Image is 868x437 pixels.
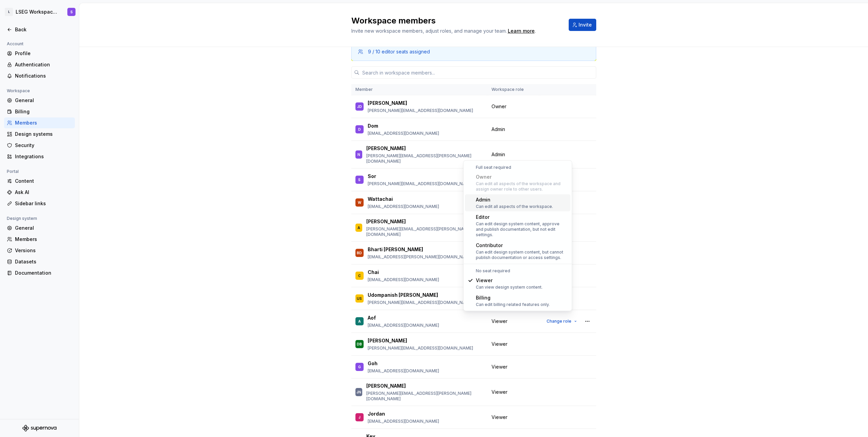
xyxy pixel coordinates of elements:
[368,246,423,253] p: Bharti [PERSON_NAME]
[547,319,571,324] span: Change role
[357,224,360,231] div: A
[368,277,439,282] p: [EMAIL_ADDRESS][DOMAIN_NAME]
[368,419,439,424] p: [EMAIL_ADDRESS][DOMAIN_NAME]
[368,360,378,367] p: Goh
[465,268,570,274] div: No seat required
[351,28,507,34] span: Invite new workspace members, adjust roles, and manage your team.
[579,21,592,28] span: Invite
[4,214,40,223] div: Design system
[15,119,72,126] div: Members
[358,176,361,183] div: S
[368,368,439,374] p: [EMAIL_ADDRESS][DOMAIN_NAME]
[368,108,473,113] p: [PERSON_NAME][EMAIL_ADDRESS][DOMAIN_NAME]
[358,126,361,133] div: D
[491,363,507,370] span: Viewer
[491,103,506,110] span: Owner
[15,200,72,207] div: Sidebar links
[368,204,439,209] p: [EMAIL_ADDRESS][DOMAIN_NAME]
[491,151,505,158] span: Admin
[15,153,72,160] div: Integrations
[4,167,21,176] div: Portal
[15,225,72,231] div: General
[15,72,72,79] div: Notifications
[4,140,75,151] a: Security
[360,66,596,79] input: Search in workspace members...
[491,341,507,347] span: Viewer
[15,26,72,33] div: Back
[357,295,362,302] div: US
[15,131,72,137] div: Design systems
[1,4,78,19] button: LLSEG Workspace Design SystemS
[351,15,561,26] h2: Workspace members
[15,236,72,243] div: Members
[358,272,361,279] div: C
[15,50,72,57] div: Profile
[368,196,393,203] p: Wattachai
[358,363,361,370] div: G
[368,345,473,351] p: [PERSON_NAME][EMAIL_ADDRESS][DOMAIN_NAME]
[356,389,361,395] div: JN
[368,314,376,321] p: Aof
[476,242,568,249] div: Contributor
[476,181,568,192] div: Can edit all aspects of the workspace and assign owner role to other users.
[4,87,33,95] div: Workspace
[366,153,483,164] p: [PERSON_NAME][EMAIL_ADDRESS][PERSON_NAME][DOMAIN_NAME]
[15,247,72,254] div: Versions
[4,245,75,256] a: Versions
[357,341,362,347] div: DB
[476,294,550,301] div: Billing
[15,97,72,104] div: General
[366,391,483,402] p: [PERSON_NAME][EMAIL_ADDRESS][PERSON_NAME][DOMAIN_NAME]
[22,425,56,432] svg: Supernova Logo
[4,176,75,187] a: Content
[4,268,75,278] a: Documentation
[491,126,505,133] span: Admin
[4,223,75,233] a: General
[4,198,75,209] a: Sidebar links
[368,173,376,180] p: Sor
[15,108,72,115] div: Billing
[366,226,483,237] p: [PERSON_NAME][EMAIL_ADDRESS][PERSON_NAME][DOMAIN_NAME]
[491,389,507,395] span: Viewer
[544,317,580,326] button: Change role
[15,258,72,265] div: Datasets
[476,285,542,290] div: Can view design system content.
[4,95,75,106] a: General
[476,249,568,260] div: Can edit design system content, but cannot publish documentation or access settings.
[366,145,406,152] p: [PERSON_NAME]
[15,270,72,276] div: Documentation
[4,151,75,162] a: Integrations
[357,249,362,256] div: BD
[368,323,439,328] p: [EMAIL_ADDRESS][DOMAIN_NAME]
[358,199,361,206] div: W
[366,383,406,389] p: [PERSON_NAME]
[5,8,13,16] div: L
[464,161,572,311] div: Suggestions
[70,9,73,15] div: S
[358,414,361,421] div: J
[476,214,568,221] div: Editor
[476,204,553,209] div: Can edit all aspects of the workspace.
[16,9,59,15] div: LSEG Workspace Design System
[476,277,542,284] div: Viewer
[15,178,72,184] div: Content
[4,24,75,35] a: Back
[476,221,568,238] div: Can edit design system content, approve and publish documentation, but not edit settings.
[487,84,539,95] th: Workspace role
[4,256,75,267] a: Datasets
[368,181,473,187] p: [PERSON_NAME][EMAIL_ADDRESS][DOMAIN_NAME]
[368,410,385,417] p: Jordan
[508,28,535,34] a: Learn more
[4,70,75,81] a: Notifications
[4,234,75,245] a: Members
[368,254,473,260] p: [EMAIL_ADDRESS][PERSON_NAME][DOMAIN_NAME]
[357,151,360,158] div: N
[368,292,438,298] p: Udompanish [PERSON_NAME]
[15,142,72,149] div: Security
[465,165,570,170] div: Full seat required
[368,300,473,305] p: [PERSON_NAME][EMAIL_ADDRESS][DOMAIN_NAME]
[569,19,596,31] button: Invite
[4,48,75,59] a: Profile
